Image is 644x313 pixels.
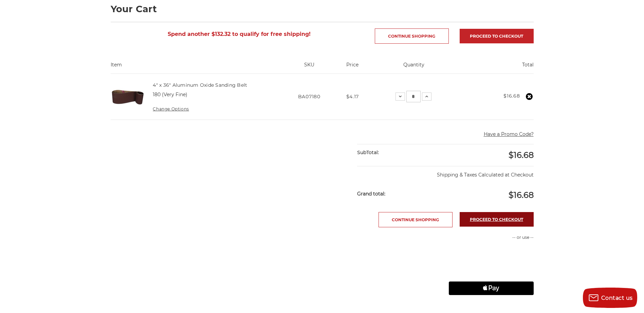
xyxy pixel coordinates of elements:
iframe: PayPal-paypal [449,248,534,261]
span: BA07180 [298,93,320,100]
span: Spend another $132.32 to qualify for free shipping! [168,31,311,37]
span: $16.68 [509,150,534,160]
a: Continue Shopping [379,212,453,227]
strong: $16.68 [503,93,520,99]
strong: Grand total: [357,191,385,197]
button: Contact us [583,288,637,308]
th: Price [337,61,368,74]
a: Continue Shopping [375,28,449,44]
a: Proceed to checkout [460,29,534,43]
a: 4" x 36" Aluminum Oxide Sanding Belt [153,82,247,88]
th: Quantity [368,61,460,74]
span: $4.17 [346,93,359,100]
th: Total [460,61,534,74]
p: Shipping & Taxes Calculated at Checkout [357,166,533,179]
dd: 180 (Very Fine) [153,91,187,98]
div: SubTotal: [357,144,445,161]
span: Contact us [601,295,633,301]
img: 4" x 36" Aluminum Oxide Sanding Belt [111,80,145,113]
button: Have a Promo Code? [484,131,534,138]
a: Proceed to checkout [460,212,534,227]
input: 4" x 36" Aluminum Oxide Sanding Belt Quantity: [406,91,421,102]
p: -- or use -- [449,234,534,241]
span: $16.68 [509,190,534,200]
iframe: PayPal-paylater [449,265,534,278]
th: SKU [281,61,337,74]
h1: Your Cart [111,4,534,14]
a: Change Options [153,106,189,111]
th: Item [111,61,282,74]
